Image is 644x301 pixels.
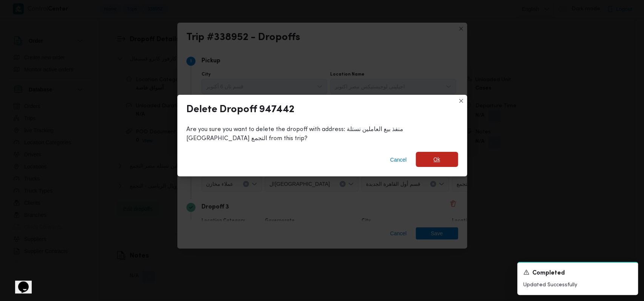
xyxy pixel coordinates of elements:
[532,269,565,278] span: Completed
[186,125,458,143] div: Are you sure you want to delete the dropoff with address: منفذ بيع العاملين نستلة [GEOGRAPHIC_DAT...
[416,152,458,167] button: Ok
[433,155,440,164] span: Ok
[387,152,410,167] button: Cancel
[390,155,407,164] span: Cancel
[523,269,632,278] div: Notification
[456,96,466,105] button: Closes this modal window
[8,271,32,293] iframe: chat widget
[523,281,632,289] p: Updated Successfully
[186,104,294,116] div: Delete Dropoff 947442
